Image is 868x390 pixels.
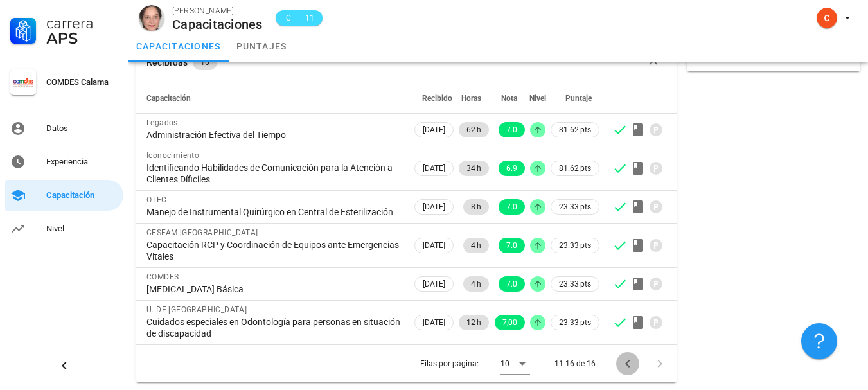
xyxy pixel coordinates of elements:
[506,161,517,176] span: 6.9
[146,283,402,295] div: [MEDICAL_DATA] Básica
[146,272,179,281] span: COMDES
[229,31,295,62] a: puntajes
[172,17,263,31] div: Capacitaciones
[200,55,209,70] span: 16
[128,31,229,62] a: capacitaciones
[559,123,591,136] span: 81.62 pts
[423,315,445,330] span: [DATE]
[412,83,456,114] th: Recibido
[817,8,837,28] div: avatar
[554,358,596,369] div: 11-16 de 16
[500,353,530,374] div: 10Filas por página:
[423,123,445,137] span: [DATE]
[146,228,258,237] span: CESFAM [GEOGRAPHIC_DATA]
[5,213,123,244] a: Nivel
[146,55,188,69] div: Recibidas
[5,113,123,144] a: Datos
[139,5,164,31] div: avatar
[500,358,509,369] div: 10
[283,12,294,24] span: C
[506,122,517,137] span: 7.0
[146,129,402,141] div: Administración Efectiva del Tiempo
[527,83,548,114] th: Nivel
[5,146,123,177] a: Experiencia
[172,4,263,17] div: [PERSON_NAME]
[492,83,527,114] th: Nota
[46,15,118,31] div: Carrera
[506,199,517,215] span: 7.0
[466,122,481,137] span: 62 h
[146,151,199,160] span: Iconocimiento
[146,118,178,127] span: Legados
[5,180,123,211] a: Capacitación
[423,238,445,253] span: [DATE]
[559,200,591,213] span: 23.33 pts
[423,200,445,214] span: [DATE]
[559,316,591,329] span: 23.33 pts
[559,278,591,290] span: 23.33 pts
[456,83,492,114] th: Horas
[565,94,592,103] span: Puntaje
[461,94,481,103] span: Horas
[136,42,677,83] button: Recibidas 16
[502,315,517,330] span: 7,00
[146,316,402,339] div: Cuidados especiales en Odontología para personas en situación de discapacidad
[559,239,591,252] span: 23.33 pts
[146,239,402,262] div: Capacitación RCP y Coordinación de Equipos ante Emergencias Vitales
[46,157,118,167] div: Experiencia
[529,94,546,103] span: Nivel
[471,199,481,215] span: 8 h
[46,190,118,200] div: Capacitación
[146,195,167,204] span: OTEC
[146,162,402,185] div: Identificando Habilidades de Comunicación para la Atención a Clientes Díficiles
[146,94,191,103] span: Capacitación
[423,161,445,175] span: [DATE]
[422,94,452,103] span: Recibido
[146,305,247,314] span: U. DE [GEOGRAPHIC_DATA]
[305,12,315,24] span: 11
[506,276,517,292] span: 7.0
[559,162,591,175] span: 81.62 pts
[466,315,481,330] span: 12 h
[616,352,639,375] button: Página anterior
[471,276,481,292] span: 4 h
[506,238,517,253] span: 7.0
[136,83,412,114] th: Capacitación
[46,77,118,87] div: COMDES Calama
[471,238,481,253] span: 4 h
[46,224,118,234] div: Nivel
[146,206,402,218] div: Manejo de Instrumental Quirúrgico en Central de Esterilización
[501,94,517,103] span: Nota
[420,345,530,382] div: Filas por página:
[46,31,118,46] div: APS
[46,123,118,134] div: Datos
[423,277,445,291] span: [DATE]
[548,83,602,114] th: Puntaje
[466,161,481,176] span: 34 h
